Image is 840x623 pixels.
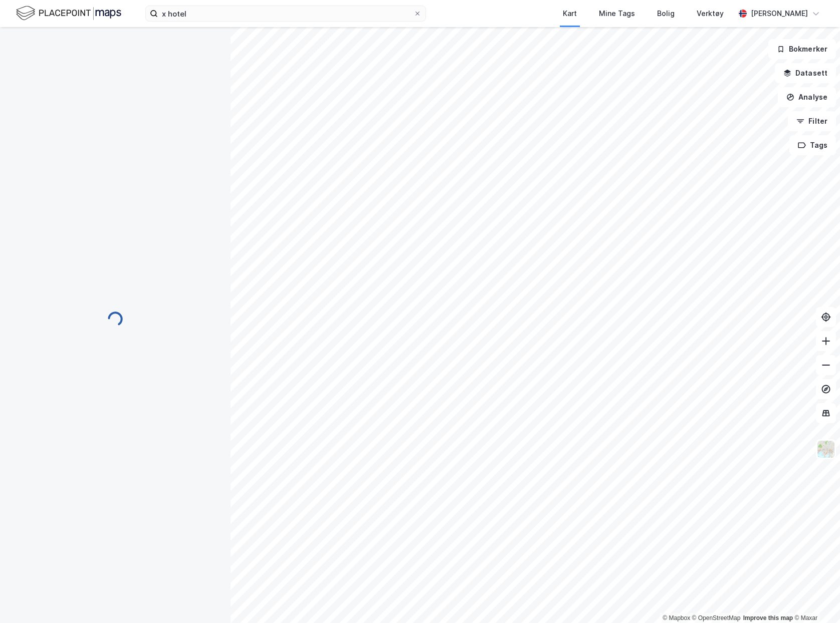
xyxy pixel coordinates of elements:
div: Bolig [657,8,675,20]
img: spinner.a6d8c91a73a9ac5275cf975e30b51cfb.svg [107,311,123,327]
button: Datasett [775,63,836,83]
button: Tags [789,135,836,155]
img: logo.f888ab2527a4732fd821a326f86c7f29.svg [16,5,121,22]
iframe: Chat Widget [790,575,840,623]
a: Improve this map [743,614,793,621]
input: Søk på adresse, matrikkel, gårdeiere, leietakere eller personer [158,6,413,21]
div: Mine Tags [599,8,635,20]
a: OpenStreetMap [692,614,741,621]
div: Kart [563,8,577,20]
img: Z [816,440,835,459]
div: Verktøy [697,8,724,20]
a: Mapbox [663,614,690,621]
button: Bokmerker [768,39,836,59]
button: Filter [788,111,836,131]
button: Analyse [778,87,836,107]
div: Kontrollprogram for chat [790,575,840,623]
div: [PERSON_NAME] [751,8,808,20]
